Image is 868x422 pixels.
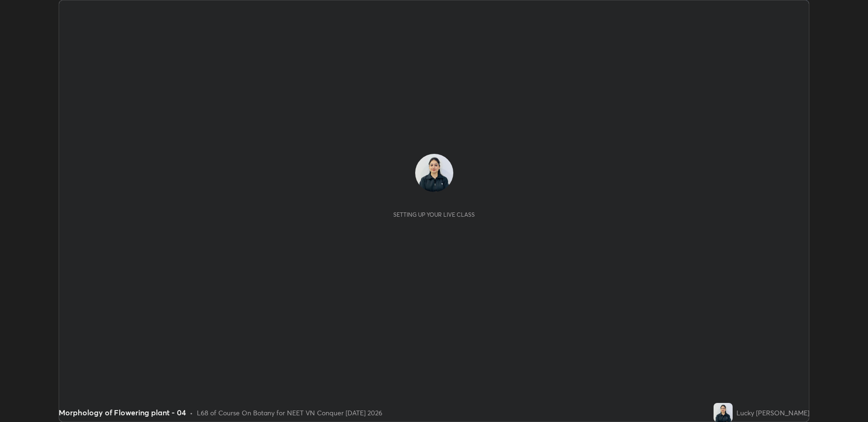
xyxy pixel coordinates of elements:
[197,408,382,418] div: L68 of Course On Botany for NEET VN Conquer [DATE] 2026
[393,211,475,218] div: Setting up your live class
[736,408,809,418] div: Lucky [PERSON_NAME]
[59,407,186,418] div: Morphology of Flowering plant - 04
[190,408,193,418] div: •
[714,403,733,422] img: ac32ed79869041e68d2c152ee794592b.jpg
[415,154,453,192] img: ac32ed79869041e68d2c152ee794592b.jpg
